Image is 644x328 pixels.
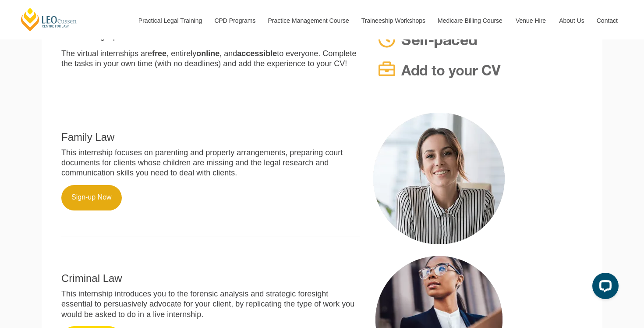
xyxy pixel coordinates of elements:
a: CPD Programs [208,2,261,39]
p: This internship introduces you to the forensic analysis and strategic foresight essential to pers... [61,289,360,320]
p: This internship focuses on parenting and property arrangements, preparing court documents for cli... [61,148,360,178]
a: Traineeship Workshops [355,2,431,39]
p: The virtual internships are , entirely , and to everyone. Complete the tasks in your own time (wi... [61,49,360,69]
a: About Us [552,2,590,39]
h2: Criminal Law [61,273,360,284]
a: Sign-up Now [61,185,122,210]
iframe: LiveChat chat widget [585,269,622,306]
strong: free [152,49,166,58]
a: Practice Management Course [262,2,355,39]
h2: Family Law [61,132,360,143]
a: [PERSON_NAME] Centre for Law [20,7,78,32]
a: Practical Legal Training [132,2,208,39]
a: Medicare Billing Course [431,2,509,39]
strong: online [196,49,219,58]
a: Contact [590,2,624,39]
a: Venue Hire [509,2,552,39]
strong: accessible [237,49,277,58]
